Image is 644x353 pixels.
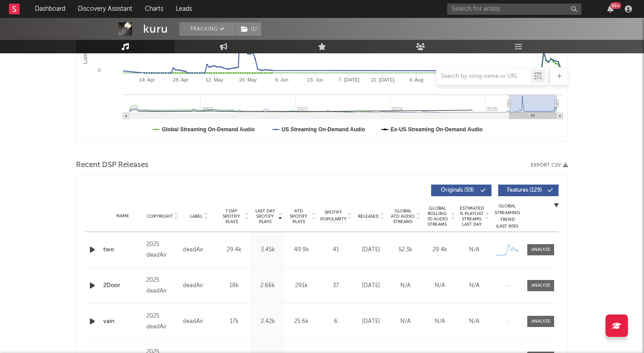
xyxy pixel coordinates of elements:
button: Features(129) [498,185,559,196]
div: 99 + [610,2,621,9]
button: 99+ [607,5,614,13]
a: vain [103,317,142,326]
span: Features ( 129 ) [504,188,545,193]
div: Name [103,213,142,220]
button: Originals(59) [431,185,491,196]
div: 2025 deadAir [146,311,178,332]
div: 25.6k [287,317,316,326]
span: ( 1 ) [235,22,262,36]
div: [DATE] [356,317,386,326]
div: deadAir [183,316,215,327]
div: 2.66k [253,281,282,290]
a: two [103,245,142,254]
span: Estimated % Playlist Streams Last Day [459,206,484,227]
span: Recent DSP Releases [76,160,148,171]
div: N/A [425,281,455,290]
div: 52.3k [390,245,420,254]
div: 2025 deadAir [146,239,178,261]
text: Global Streaming On-Demand Audio [162,126,255,133]
div: 18k [220,281,249,290]
div: N/A [459,281,489,290]
span: Last Day Spotify Plays [253,208,277,224]
div: N/A [390,281,420,290]
div: 49.9k [287,245,316,254]
input: Search for artists [447,4,581,15]
div: N/A [390,317,420,326]
div: [DATE] [356,281,386,290]
span: ATD Spotify Plays [287,208,310,224]
span: 7 Day Spotify Plays [220,208,243,224]
div: deadAir [183,245,215,255]
button: Export CSV [531,163,568,168]
div: 3.45k [253,245,282,254]
span: Global ATD Audio Streams [390,208,415,224]
button: Tracking [179,22,235,36]
div: 29.4k [220,245,249,254]
div: kuru [143,22,168,36]
div: [DATE] [356,245,386,254]
text: US Streaming On-Demand Audio [282,126,365,133]
text: Luminate Daily Streams [82,7,89,64]
text: Ex-US Streaming On-Demand Audio [391,126,483,133]
div: 41 [320,245,352,254]
div: N/A [459,317,489,326]
a: 2Door [103,281,142,290]
span: Label [190,214,203,219]
span: Originals ( 59 ) [437,188,478,193]
div: Global Streaming Trend (Last 60D) [494,203,521,230]
span: Released [358,214,379,219]
button: (1) [236,22,261,36]
div: 17k [220,317,249,326]
div: 2.42k [253,317,282,326]
span: Copyright [147,214,173,219]
div: N/A [459,245,489,254]
span: Global Rolling 7D Audio Streams [425,206,449,227]
input: Search by song name or URL [436,73,531,80]
div: 2025 deadAir [146,275,178,297]
div: 291k [287,281,316,290]
div: 29.4k [425,245,455,254]
div: 6 [320,317,352,326]
span: Spotify Popularity [320,209,347,223]
div: deadAir [183,280,215,291]
div: N/A [425,317,455,326]
div: 37 [320,281,352,290]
